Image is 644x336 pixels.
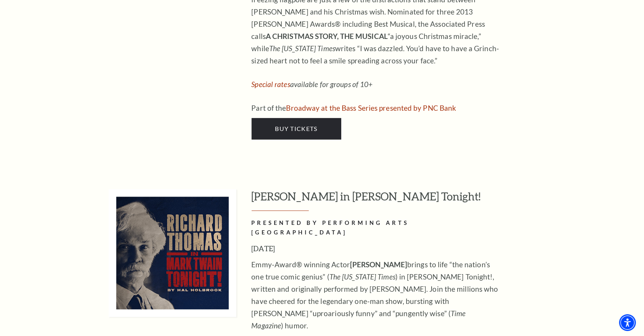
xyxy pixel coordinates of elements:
[329,272,395,281] em: The [US_STATE] Times
[252,189,559,211] h3: [PERSON_NAME] in [PERSON_NAME] Tonight!
[286,103,456,112] a: Broadway at the Bass Series presented by PNC Bank
[619,314,636,331] div: Accessibility Menu
[269,44,335,53] em: The [US_STATE] Times
[252,102,499,114] p: Part of the
[350,260,407,269] strong: [PERSON_NAME]
[109,189,236,317] img: Richard Thomas in Mark Twain Tonight!
[252,218,499,237] h2: PRESENTED BY PERFORMING ARTS [GEOGRAPHIC_DATA]
[275,125,317,132] span: Buy Tickets
[252,118,341,139] a: Buy Tickets
[252,258,499,332] p: Emmy-Award® winning Actor brings to life “the nation’s one true comic genius” ( ) in [PERSON_NAME...
[266,32,388,40] strong: A CHRISTMAS STORY, THE MUSICAL
[252,309,466,330] em: Time Magazine
[252,80,373,89] em: available for groups of 10+
[252,80,290,89] a: Special rates
[252,242,499,255] h3: [DATE]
